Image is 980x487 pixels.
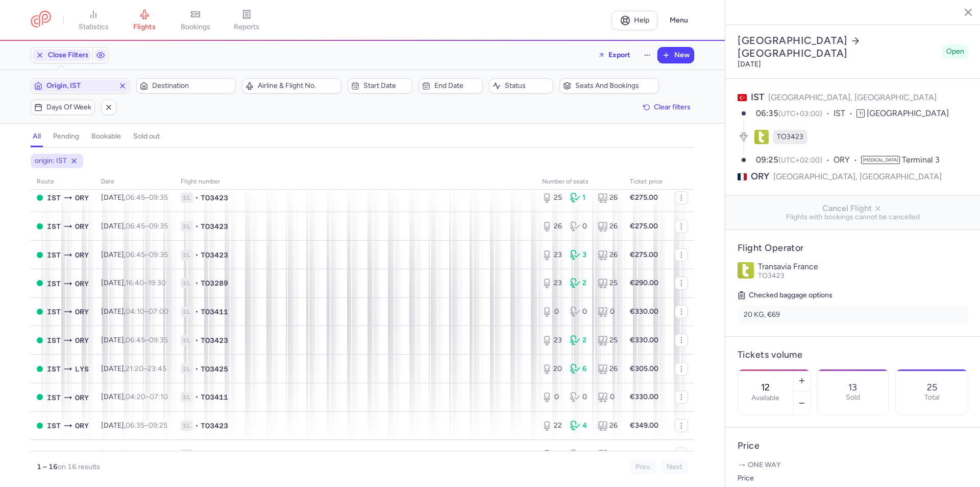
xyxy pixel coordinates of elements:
[542,421,562,431] div: 22
[733,204,972,213] span: Cancel Flight
[75,335,89,346] span: Orly, Paris, France
[598,392,618,402] div: 0
[598,193,618,203] div: 26
[150,392,168,401] time: 07:10
[598,421,618,431] div: 26
[126,450,144,458] time: 04:10
[149,250,168,259] time: 09:35
[630,336,658,344] strong: €330.00
[419,78,483,94] button: End date
[47,278,61,289] span: Istanbul Airport, İstanbul, Turkey
[170,9,221,32] a: bookings
[634,16,649,24] span: Help
[47,192,61,203] span: Istanbul Airport, İstanbul, Turkey
[126,222,168,230] span: –
[630,459,657,475] button: Prev.
[575,82,655,90] span: Seats and bookings
[738,242,968,254] h4: Flight Operator
[47,392,61,403] span: Istanbul Airport, İstanbul, Turkey
[75,363,89,375] span: St-Exupéry, Lyon, France
[608,51,630,59] span: Export
[924,393,940,402] p: Total
[181,221,193,231] span: 1L
[738,34,938,60] h2: [GEOGRAPHIC_DATA] [GEOGRAPHIC_DATA]
[733,213,972,221] span: Flights with bookings cannot be cancelled
[559,78,659,94] button: Seats and bookings
[542,392,562,402] div: 0
[570,278,590,288] div: 2
[47,221,61,232] span: Istanbul Airport, İstanbul, Turkey
[126,222,145,230] time: 06:45
[598,278,618,288] div: 25
[758,262,968,271] p: Transavia France
[570,335,590,345] div: 2
[570,392,590,402] div: 0
[101,222,168,230] span: [DATE],
[846,393,860,402] p: Sold
[630,392,658,401] strong: €330.00
[570,364,590,374] div: 6
[201,193,228,203] span: TO3423
[751,394,779,402] label: Available
[234,22,259,32] span: reports
[126,336,168,344] span: –
[598,250,618,260] div: 26
[47,449,61,460] span: Istanbul Airport, İstanbul, Turkey
[834,108,856,120] span: IST
[101,364,166,373] span: [DATE],
[777,132,803,142] span: TO3423
[630,307,658,316] strong: €330.00
[195,307,199,317] span: •
[658,48,694,63] button: New
[258,82,338,90] span: Airline & Flight No.
[598,364,618,374] div: 26
[75,449,89,460] span: Orly, Paris, France
[47,420,61,431] span: Istanbul Airport, İstanbul, Turkey
[149,336,168,344] time: 09:35
[149,421,167,430] time: 09:25
[75,221,89,232] span: Orly, Paris, France
[101,250,168,259] span: [DATE],
[661,459,688,475] button: Next
[181,250,193,260] span: 1L
[848,382,857,392] p: 13
[542,221,562,231] div: 26
[758,271,785,280] span: TO3423
[738,262,754,279] img: Transavia France logo
[126,364,143,373] time: 21:20
[598,307,618,317] div: 0
[434,82,479,90] span: End date
[363,82,408,90] span: Start date
[751,91,764,103] span: IST
[570,193,590,203] div: 1
[126,392,168,401] span: –
[630,279,658,287] strong: €290.00
[181,449,193,459] span: 1L
[126,364,166,373] span: –
[778,109,822,118] span: (UTC+03:00)
[46,103,91,111] span: Days of week
[31,174,95,190] th: route
[611,11,657,30] a: Help
[201,392,228,402] span: TO3411
[75,278,89,289] span: Orly, Paris, France
[181,421,193,431] span: 1L
[738,289,968,302] h5: Checked baggage options
[542,364,562,374] div: 20
[630,450,658,458] strong: €350.00
[570,421,590,431] div: 4
[101,307,168,316] span: [DATE],
[489,78,553,94] button: Status
[181,364,193,374] span: 1L
[175,174,536,190] th: Flight number
[152,82,232,90] span: Destination
[654,103,691,111] span: Clear filters
[47,363,61,375] span: Istanbul Airport, İstanbul, Turkey
[542,278,562,288] div: 23
[126,421,144,430] time: 06:35
[53,132,79,141] h4: pending
[91,132,121,141] h4: bookable
[101,193,168,202] span: [DATE],
[630,250,658,259] strong: €275.00
[133,22,156,32] span: flights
